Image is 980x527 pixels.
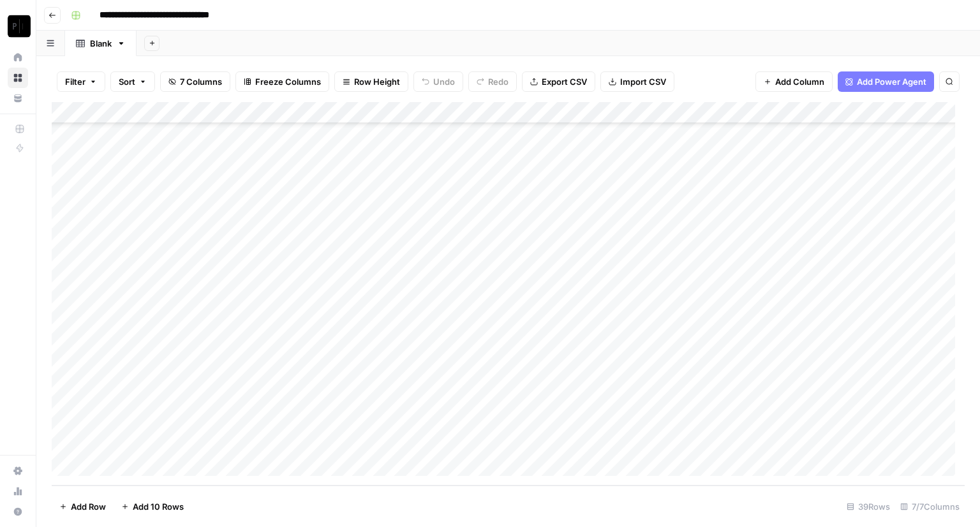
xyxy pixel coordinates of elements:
span: Row Height [354,75,400,88]
span: 7 Columns [180,75,222,88]
button: Undo [413,71,463,92]
span: Import CSV [620,75,666,88]
span: Add Row [71,500,106,513]
img: Paragon Intel - Copyediting Logo [8,15,31,38]
button: Help + Support [8,501,28,522]
span: Undo [433,75,455,88]
a: Browse [8,68,28,88]
a: Usage [8,481,28,501]
button: Add Power Agent [838,71,934,92]
div: Blank [90,37,112,50]
button: Add Row [52,496,114,517]
button: Add 10 Rows [114,496,191,517]
button: Sort [110,71,155,92]
a: Home [8,47,28,68]
button: Import CSV [600,71,674,92]
span: Add Column [775,75,824,88]
span: Redo [488,75,509,88]
a: Settings [8,461,28,481]
button: Row Height [334,71,408,92]
button: Filter [57,71,105,92]
button: Redo [468,71,517,92]
span: Add 10 Rows [133,500,184,513]
a: Blank [65,31,137,56]
span: Filter [65,75,85,88]
div: 39 Rows [842,496,895,517]
button: Workspace: Paragon Intel - Copyediting [8,10,28,42]
span: Export CSV [542,75,587,88]
button: Freeze Columns [235,71,329,92]
button: Export CSV [522,71,595,92]
span: Freeze Columns [255,75,321,88]
button: 7 Columns [160,71,230,92]
a: Your Data [8,88,28,108]
div: 7/7 Columns [895,496,965,517]
button: Add Column [755,71,833,92]
span: Add Power Agent [857,75,926,88]
span: Sort [119,75,135,88]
